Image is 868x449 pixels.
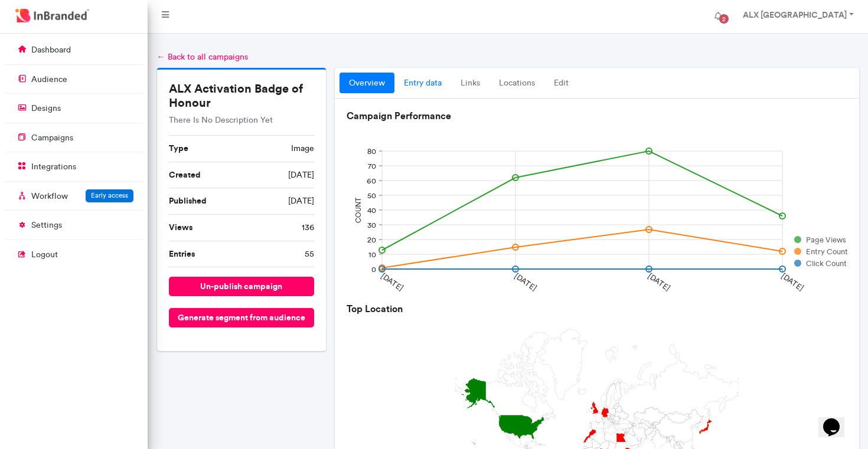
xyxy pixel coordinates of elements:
[302,222,314,234] span: 136
[169,195,207,206] b: Published
[544,73,578,94] a: Edit
[394,73,451,94] a: entry data
[451,73,490,94] a: links
[31,249,58,261] p: logout
[31,191,68,202] p: Workflow
[169,222,192,232] b: Views
[169,114,314,126] p: There Is No Description Yet
[779,271,805,293] text: [DATE]
[169,308,314,327] button: Generate segment from audience
[5,126,143,149] a: campaigns
[157,52,248,62] a: ← Back to all campaigns
[371,265,376,274] text: 0
[743,9,847,20] strong: ALX [GEOGRAPHIC_DATA]
[31,161,76,173] p: integrations
[379,271,404,293] text: [DATE]
[169,81,314,110] h5: ALX Activation Badge of Honour
[705,5,731,28] button: 2
[31,219,62,231] p: settings
[169,143,188,153] b: Type
[731,5,863,28] a: ALX [GEOGRAPHIC_DATA]
[31,103,61,114] p: designs
[818,402,856,437] iframe: chat widget
[5,97,143,119] a: designs
[367,191,376,200] text: 50
[368,250,376,259] text: 10
[367,235,376,244] text: 20
[646,271,671,293] text: [DATE]
[91,191,128,199] span: Early access
[347,110,847,122] h6: Campaign Performance
[31,74,67,86] p: audience
[367,176,376,185] text: 60
[5,155,143,178] a: integrations
[368,162,376,171] text: 70
[5,38,143,61] a: dashboard
[719,14,729,24] span: 2
[513,271,538,293] text: [DATE]
[490,73,544,94] a: locations
[169,248,195,259] b: Entries
[291,143,314,155] span: image
[5,214,143,236] a: settings
[367,147,376,156] text: 80
[367,206,376,215] text: 40
[288,169,314,181] span: [DATE]
[5,68,143,90] a: audience
[5,185,143,207] a: WorkflowEarly access
[12,6,92,25] img: InBranded Logo
[31,44,71,56] p: dashboard
[288,195,314,207] span: [DATE]
[367,221,376,230] text: 30
[347,303,847,314] h6: Top Location
[31,132,73,144] p: campaigns
[340,73,394,94] a: overview
[169,277,314,296] button: un-publish campaign
[305,248,314,260] span: 55
[354,198,363,223] text: COUNT
[169,169,201,180] b: Created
